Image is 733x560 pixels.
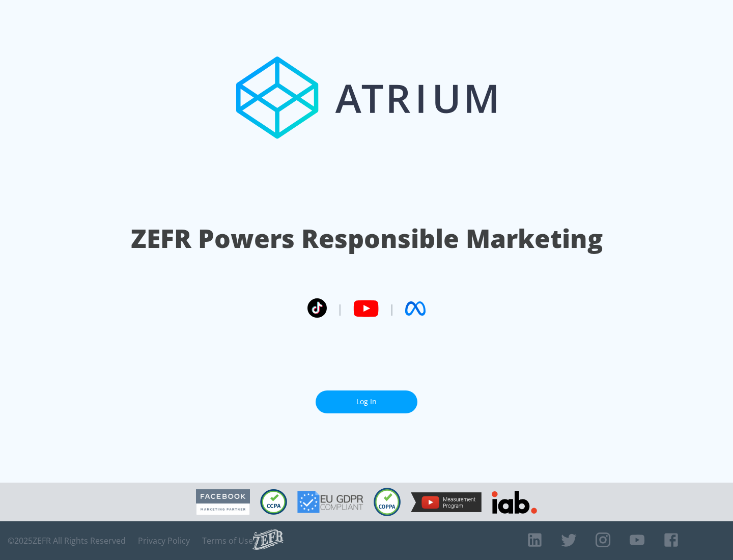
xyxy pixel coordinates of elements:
img: YouTube Measurement Program [411,492,482,512]
img: CCPA Compliant [260,489,287,515]
a: Privacy Policy [138,536,190,546]
span: © 2025 ZEFR All Rights Reserved [8,536,126,546]
a: Terms of Use [202,536,253,546]
img: IAB [492,491,537,514]
a: Log In [316,390,417,413]
img: Facebook Marketing Partner [196,489,250,515]
span: | [337,301,343,316]
span: | [389,301,395,316]
h1: ZEFR Powers Responsible Marketing [131,221,603,256]
img: COPPA Compliant [374,488,401,516]
img: GDPR Compliant [297,491,363,513]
